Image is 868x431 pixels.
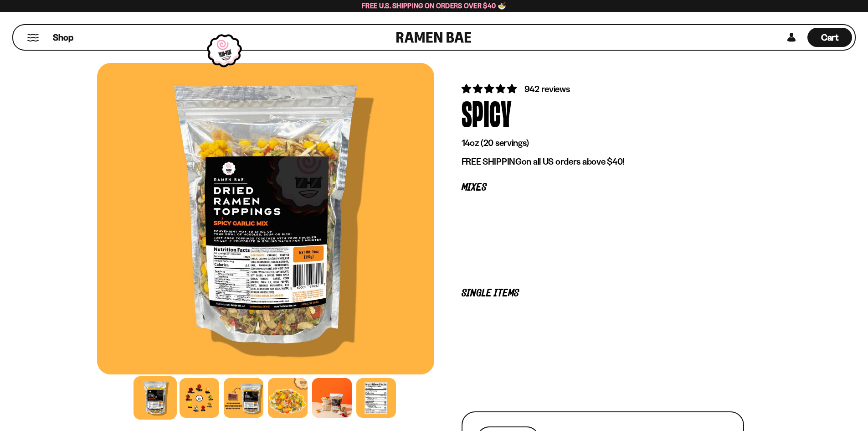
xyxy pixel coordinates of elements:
a: Shop [53,28,73,47]
p: on all US orders above $40! [462,156,744,167]
span: Shop [53,31,73,44]
p: 14oz (20 servings) [462,137,744,149]
span: 942 reviews [524,83,570,94]
p: Mixes [462,183,744,192]
span: Free U.S. Shipping on Orders over $40 🍜 [362,1,506,10]
button: Mobile Menu Trigger [27,34,39,42]
div: Spicy [462,95,511,130]
span: Cart [821,32,839,43]
strong: FREE SHIPPING [462,156,522,167]
span: 4.75 stars [462,83,519,94]
div: Cart [807,25,852,50]
p: Single Items [462,289,744,298]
